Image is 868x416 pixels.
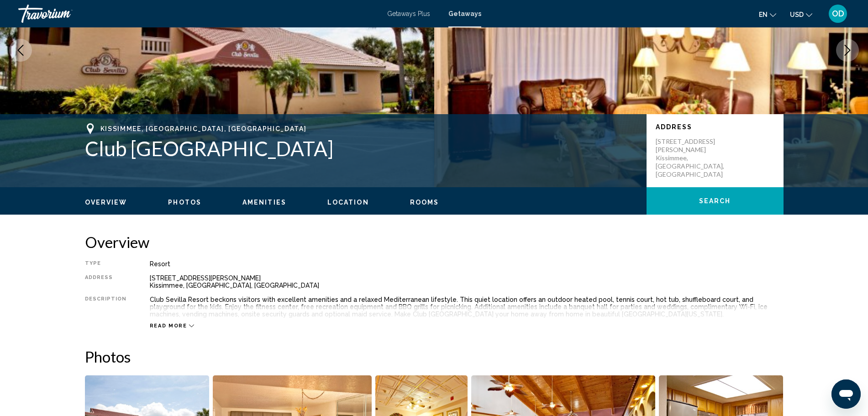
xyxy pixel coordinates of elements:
[699,198,731,205] span: Search
[327,198,369,206] button: Location
[831,379,861,409] iframe: Button to launch messaging window
[85,198,127,206] button: Overview
[100,125,307,132] span: Kissimmee, [GEOGRAPHIC_DATA], [GEOGRAPHIC_DATA]
[150,322,195,329] button: Read more
[85,260,127,268] div: Type
[18,5,378,23] a: Travorium
[242,198,286,206] button: Amenities
[410,199,439,206] span: Rooms
[836,39,859,62] button: Next image
[327,199,369,206] span: Location
[150,260,784,268] div: Resort
[826,4,850,23] button: User Menu
[150,274,784,289] div: [STREET_ADDRESS][PERSON_NAME] Kissimmee, [GEOGRAPHIC_DATA], [GEOGRAPHIC_DATA]
[790,8,812,21] button: Change currency
[9,39,32,62] button: Previous image
[150,296,784,318] div: Club Sevilla Resort beckons visitors with excellent amenities and a relaxed Mediterranean lifesty...
[656,137,729,179] p: [STREET_ADDRESS][PERSON_NAME] Kissimmee, [GEOGRAPHIC_DATA], [GEOGRAPHIC_DATA]
[656,123,774,131] p: Address
[647,187,784,215] button: Search
[85,233,784,251] h2: Overview
[448,10,481,17] a: Getaways
[759,11,768,18] span: en
[242,199,286,206] span: Amenities
[168,198,201,206] button: Photos
[85,274,127,289] div: Address
[790,11,804,18] span: USD
[85,296,127,318] div: Description
[85,199,127,206] span: Overview
[150,323,187,329] span: Read more
[410,198,439,206] button: Rooms
[759,8,776,21] button: Change language
[387,10,430,17] a: Getaways Plus
[85,137,637,160] h1: Club [GEOGRAPHIC_DATA]
[85,348,784,366] h2: Photos
[832,9,844,18] span: OD
[168,199,201,206] span: Photos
